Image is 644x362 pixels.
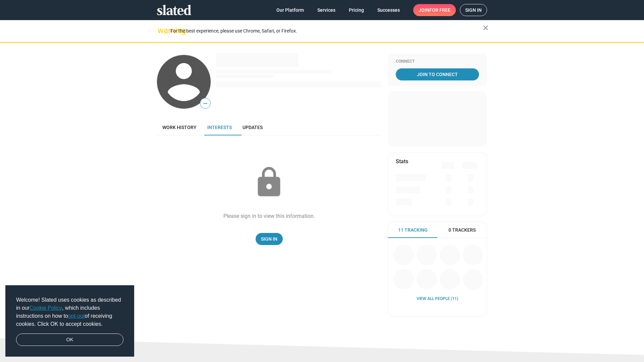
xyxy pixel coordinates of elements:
a: View all People (11) [417,296,458,302]
a: Sign in [460,4,487,16]
a: Services [312,4,341,16]
a: Work history [157,119,202,135]
a: Our Platform [271,4,309,16]
span: Welcome! Slated uses cookies as described in our , which includes instructions on how to of recei... [16,296,123,328]
span: Sign In [261,233,277,245]
span: 11 Tracking [398,227,428,233]
mat-icon: close [482,24,490,32]
span: Services [317,4,335,16]
span: Join [419,4,450,16]
a: Successes [372,4,405,16]
a: opt-out [68,313,85,319]
a: dismiss cookie message [16,334,123,346]
span: Work history [162,125,197,130]
span: Updates [243,125,263,130]
a: Join To Connect [396,68,479,80]
a: Pricing [343,4,369,16]
span: Sign in [465,4,482,16]
a: Sign In [256,233,283,245]
div: Connect [396,59,479,64]
a: Cookie Policy [30,305,62,311]
span: 0 Trackers [448,227,476,233]
a: Joinfor free [413,4,456,16]
a: Updates [237,119,268,135]
span: Interests [207,125,232,130]
mat-card-title: Stats [396,158,408,165]
span: Pricing [349,4,364,16]
span: Our Platform [276,4,304,16]
span: Join To Connect [397,68,478,80]
div: Please sign in to view this information. [223,213,315,220]
mat-icon: warning [158,26,166,35]
span: Successes [377,4,400,16]
a: Interests [202,119,237,135]
div: For the best experience, please use Chrome, Safari, or Firefox. [170,26,483,36]
span: for free [429,4,450,16]
div: cookieconsent [5,285,134,357]
mat-icon: lock [252,166,286,199]
span: — [200,99,210,108]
